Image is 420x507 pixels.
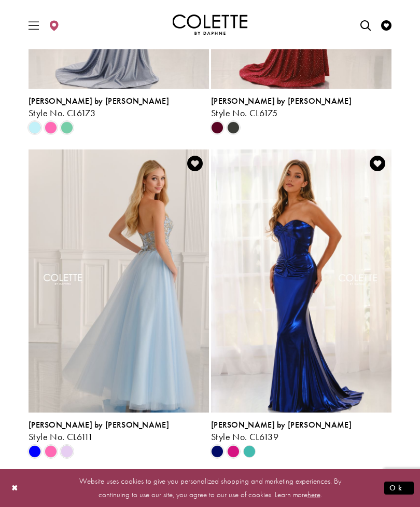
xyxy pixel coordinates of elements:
a: here [307,489,320,500]
i: Sapphire [211,445,223,458]
i: Lilac [61,445,73,458]
i: Charcoal [227,121,240,134]
div: Header Menu. Buttons: Search, Wishlist [356,8,397,42]
div: Colette by Daphne Style No. CL6175 [211,97,391,118]
i: Fuchsia [227,445,240,458]
a: Colette by Daphne Homepage [173,15,248,35]
span: [PERSON_NAME] by [PERSON_NAME] [211,95,352,106]
span: Style No. CL6173 [29,107,95,119]
div: Colette by Daphne Style No. CL6111 [29,420,209,442]
div: Colette by Daphne Style No. CL6173 [29,97,209,118]
div: Colette by Daphne Style No. CL6139 [211,420,391,442]
a: Visit Colette by Daphne Style No. CL6111 Page [29,149,209,412]
div: Header Menu Left. Buttons: Hamburger menu , Store Locator [24,8,65,42]
span: Style No. CL6175 [211,107,277,119]
i: Blue [29,445,41,458]
p: Website uses cookies to give you personalized shopping and marketing experiences. By continuing t... [75,474,345,502]
span: Style No. CL6139 [211,431,278,443]
i: Burgundy [211,121,223,134]
i: Turquoise [243,445,256,458]
i: Pink [45,121,57,134]
button: Close Dialog [6,479,24,497]
a: Open Search dialog [358,10,373,39]
span: Toggle Main Navigation Menu [26,10,41,39]
button: Submit Dialog [384,482,414,495]
i: Light Blue [29,121,41,134]
span: Style No. CL6111 [29,431,93,443]
a: Visit Store Locator page [46,10,62,39]
a: Add to Wishlist [184,153,206,174]
i: Pink [45,445,57,458]
span: [PERSON_NAME] by [PERSON_NAME] [29,419,169,430]
span: [PERSON_NAME] by [PERSON_NAME] [211,419,352,430]
span: [PERSON_NAME] by [PERSON_NAME] [29,95,169,106]
i: Spearmint [61,121,73,134]
img: Colette by Daphne [173,15,248,35]
a: Visit Colette by Daphne Style No. CL6139 Page [211,149,391,412]
a: Visit Wishlist Page [379,10,394,39]
a: Add to Wishlist [367,153,388,174]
